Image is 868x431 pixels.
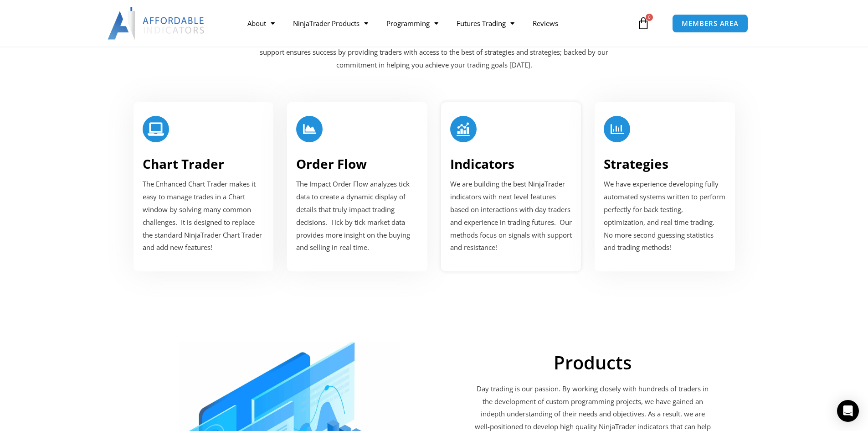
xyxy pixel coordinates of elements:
[284,13,377,34] a: NinjaTrader Products
[672,14,748,33] a: MEMBERS AREA
[604,178,726,254] p: We have experience developing fully automated systems written to perform perfectly for back testi...
[682,20,739,27] span: MEMBERS AREA
[108,7,205,40] img: LogoAI | Affordable Indicators – NinjaTrader
[524,13,567,34] a: Reviews
[646,14,653,21] span: 0
[143,155,224,172] a: Chart Trader
[837,400,859,422] div: Open Intercom Messenger
[143,178,265,254] p: The Enhanced Chart Trader makes it easy to manage trades in a Chart window by solving many common...
[450,179,572,252] span: We are building the best NinjaTrader indicators with next level features based on interactions wi...
[473,352,712,374] h2: Products
[623,10,663,36] a: 0
[377,13,447,34] a: Programming
[447,13,524,34] a: Futures Trading
[296,155,367,172] a: Order Flow
[604,155,668,172] a: Strategies
[296,179,410,252] span: The Impact Order Flow analyzes tick data to create a dynamic display of details that truly impact...
[450,155,514,172] a: Indicators
[238,13,635,34] nav: Menu
[238,13,284,34] a: About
